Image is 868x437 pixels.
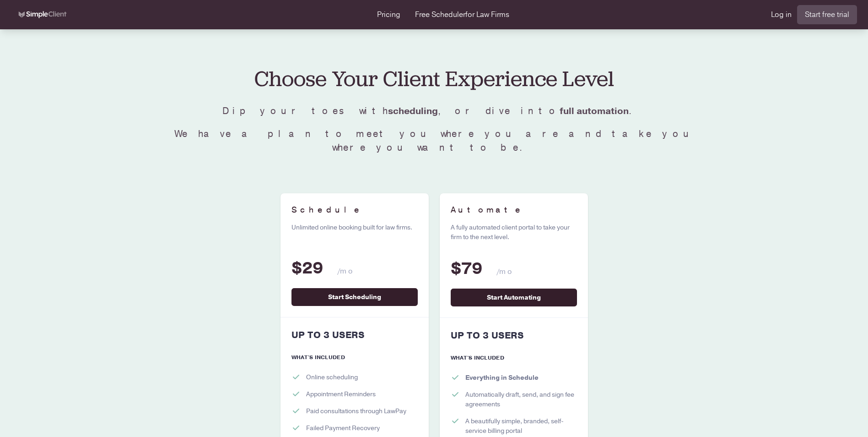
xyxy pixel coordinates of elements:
a: Log in [771,9,792,20]
p: We have a plan to meet you where you are and take you where you want to be. [156,127,712,155]
span: for Law Firms [465,10,509,20]
p: A fully automated client portal to take your firm to the next level. [451,223,577,242]
span: Failed Payment Recovery [306,423,380,433]
span: Online scheduling [306,372,358,382]
strong: Everything in Schedule [465,373,539,382]
strong: full automation [560,105,629,117]
span: A beautifully simple, branded, self-service billing portal [465,416,577,436]
h3: What's included [291,353,418,361]
span: $79 [451,257,482,280]
a: Pricing [377,9,400,20]
p: Unlimited online booking built for law firms. [291,223,418,241]
p: Dip your toes with , or dive into . [156,104,712,118]
h2: Up to 3 users [291,328,418,353]
a: Start Automating [451,289,577,306]
h1: Choose Your Client Experience Level [156,62,712,95]
h2: Schedule [291,204,418,215]
h3: What's included [451,354,577,362]
a: Start free trial [797,5,857,24]
h2: Up to 3 users [451,329,577,354]
span: Appointment Reminders [306,389,376,399]
span: Automatically draft, send, and sign fee agreements [465,390,577,409]
span: /mo [337,266,357,276]
span: Paid consultations through LawPay [306,406,406,416]
h2: Automate [451,204,577,215]
svg: SimpleClient Logo [11,7,74,22]
a: Go to the homepage [11,7,74,22]
span: $29 [291,257,323,279]
strong: scheduling [388,105,438,117]
a: Start Scheduling [291,288,418,306]
span: /mo [496,267,516,277]
a: Free Schedulerfor Law Firms [415,9,509,20]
